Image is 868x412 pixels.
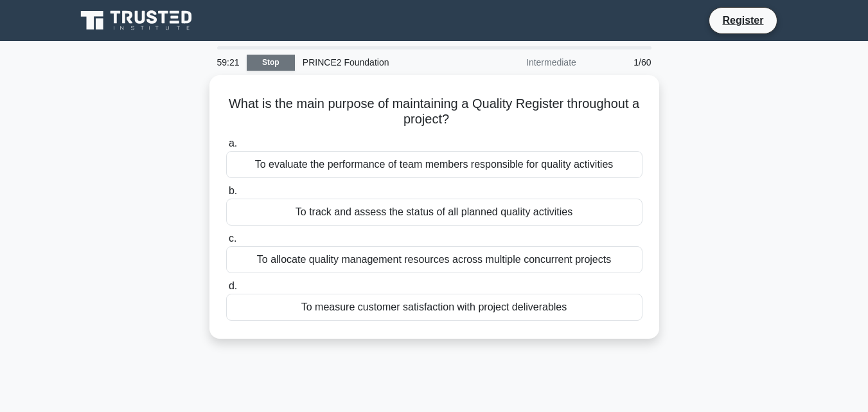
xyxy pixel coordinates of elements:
a: Stop [247,55,295,71]
div: To evaluate the performance of team members responsible for quality activities [226,151,642,178]
div: To measure customer satisfaction with project deliverables [226,294,642,321]
span: d. [229,280,237,291]
h5: What is the main purpose of maintaining a Quality Register throughout a project? [225,96,644,128]
span: b. [229,185,237,196]
a: Register [714,12,771,28]
div: PRINCE2 Foundation [295,49,472,75]
span: c. [229,233,236,244]
div: 1/60 [584,49,659,75]
div: Intermediate [472,49,584,75]
div: To track and assess the status of all planned quality activities [226,199,642,226]
span: a. [229,138,237,148]
div: 59:21 [209,49,247,75]
div: To allocate quality management resources across multiple concurrent projects [226,246,642,273]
